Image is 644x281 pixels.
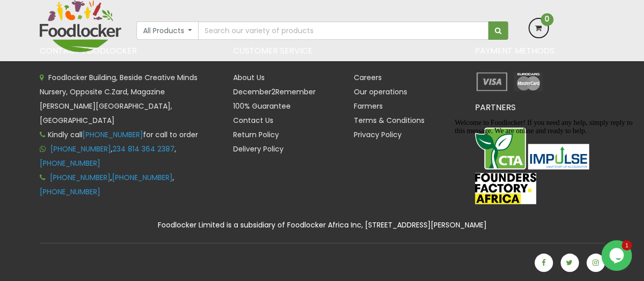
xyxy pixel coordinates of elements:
iframe: chat widget [601,240,634,271]
input: Search our variety of products [198,21,488,40]
a: [PHONE_NUMBER] [50,144,111,154]
div: Welcome to Foodlocker! If you need any help, simply reply to this message. We are online and read... [4,4,187,20]
a: Privacy Policy [354,130,402,140]
h3: PARTNERS [475,103,605,112]
a: Our operations [354,87,407,97]
a: December2Remember [233,87,316,97]
div: Foodlocker Limited is a subsidiary of Foodlocker Africa Inc, [STREET_ADDRESS][PERSON_NAME] [32,219,612,231]
a: Careers [354,72,382,83]
a: 100% Guarantee [233,101,291,111]
a: Terms & Conditions [354,115,425,125]
span: 0 [541,13,553,26]
img: payment [475,70,509,93]
span: , , [40,144,176,168]
span: , , [40,172,174,197]
a: [PHONE_NUMBER] [112,172,173,183]
a: Farmers [354,101,383,111]
a: 234 814 364 2387 [113,144,175,154]
a: [PHONE_NUMBER] [40,187,100,197]
span: Kindly call for call to order [40,130,198,140]
button: All Products [136,21,199,40]
span: Foodlocker Building, Beside Creative Minds Nursery, Opposite C.Zard, Magazine [PERSON_NAME][GEOGR... [40,72,198,125]
a: About Us [233,72,265,83]
a: [PHONE_NUMBER] [82,130,143,140]
a: Delivery Policy [233,144,284,154]
a: [PHONE_NUMBER] [50,172,110,183]
iframe: chat widget [451,115,634,235]
a: Return Policy [233,130,279,140]
a: Contact Us [233,115,273,125]
span: Welcome to Foodlocker! If you need any help, simply reply to this message. We are online and read... [4,4,182,20]
img: payment [511,70,545,93]
a: [PHONE_NUMBER] [40,158,100,168]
